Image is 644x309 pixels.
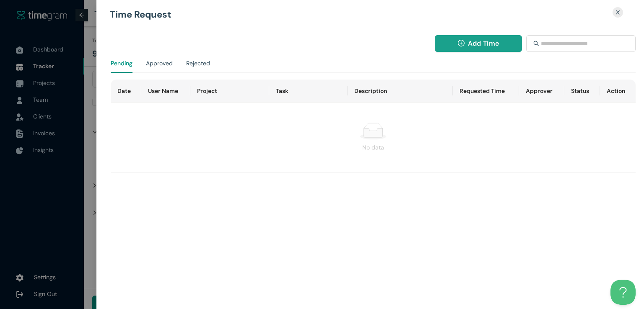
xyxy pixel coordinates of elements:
div: Pending [111,59,132,68]
th: Date [111,80,141,103]
span: close [615,10,621,15]
th: Description [348,80,452,103]
span: Add Time [468,38,499,49]
button: Close [610,7,626,18]
button: plus-circleAdd Time [435,35,522,52]
div: No data [117,143,629,152]
span: plus-circle [458,40,465,48]
th: Requested Time [453,80,519,103]
div: Approved [146,59,173,68]
div: Rejected [186,59,210,68]
th: Status [564,80,600,103]
span: search [533,41,539,46]
iframe: Toggle Customer Support [610,280,636,305]
th: Project [190,80,269,103]
h1: Time Request [110,10,544,19]
th: User Name [141,80,190,103]
th: Action [600,80,636,103]
th: Approver [519,80,564,103]
th: Task [269,80,348,103]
